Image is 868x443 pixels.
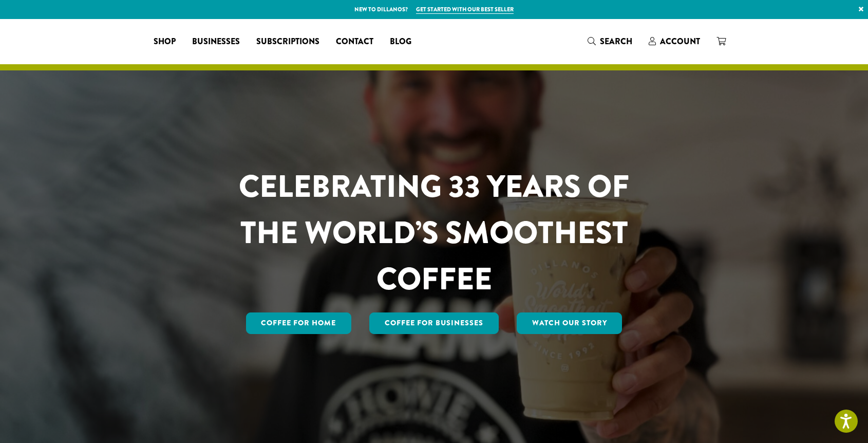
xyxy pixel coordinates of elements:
[192,35,240,48] span: Businesses
[145,33,184,50] a: Shop
[209,163,659,302] h1: CELEBRATING 33 YEARS OF THE WORLD’S SMOOTHEST COFFEE
[660,35,700,47] span: Account
[517,312,622,334] a: Watch Our Story
[336,35,373,48] span: Contact
[416,5,514,14] a: Get started with our best seller
[390,35,411,48] span: Blog
[256,35,319,48] span: Subscriptions
[369,312,499,334] a: Coffee For Businesses
[154,35,176,48] span: Shop
[246,312,352,334] a: Coffee for Home
[579,33,640,50] a: Search
[600,35,632,47] span: Search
